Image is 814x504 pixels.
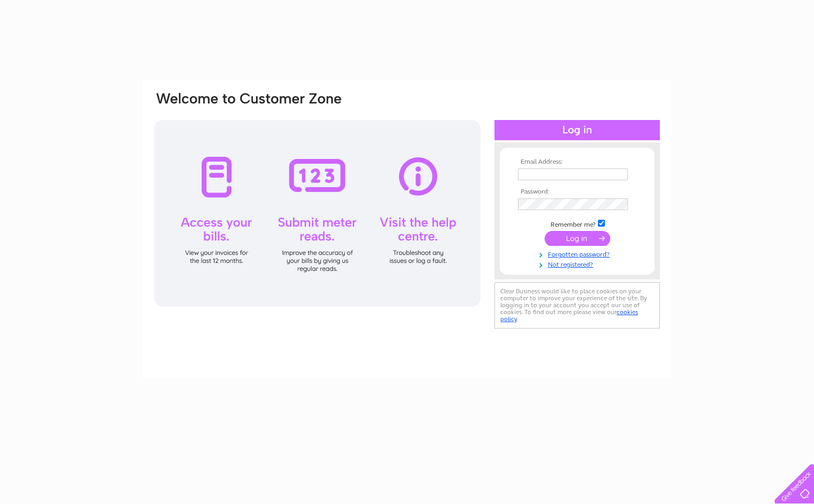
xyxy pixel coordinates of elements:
[515,188,639,196] th: Password:
[494,282,660,329] div: Clear Business would like to place cookies on your computer to improve your experience of the sit...
[518,249,639,259] a: Forgotten password?
[515,158,639,166] th: Email Address:
[500,308,638,323] a: cookies policy
[545,231,610,246] input: Submit
[518,259,639,269] a: Not registered?
[515,218,639,229] td: Remember me?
